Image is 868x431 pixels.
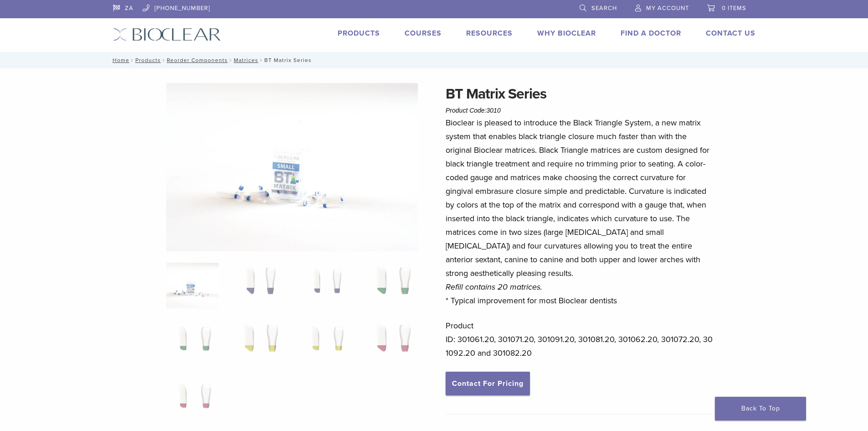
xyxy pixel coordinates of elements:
a: Contact Us [706,29,755,38]
img: BT Matrix Series - Image 2 [236,263,282,308]
img: BT Matrix Series - Image 8 [365,320,417,366]
a: Find A Doctor [621,29,681,38]
span: 0 items [722,5,746,12]
img: BT Matrix Series - Image 5 [166,320,219,366]
span: / [161,58,167,62]
a: Reorder Components [167,57,228,63]
nav: BT Matrix Series [106,52,762,68]
span: My Account [646,5,689,12]
span: / [228,58,234,62]
a: Resources [466,29,513,38]
span: Search [591,5,617,12]
a: Why Bioclear [537,29,596,38]
span: 3010 [487,107,501,114]
img: BT Matrix Series - Image 9 [166,378,219,423]
img: BT Matrix Series - Image 3 [303,263,348,308]
em: Refill contains 20 matrices. [446,282,542,292]
span: / [258,58,264,62]
img: BT Matrix Series - Image 4 [365,263,417,308]
h1: BT Matrix Series [446,83,714,105]
img: BT Matrix Series - Image 7 [299,320,351,366]
img: Anterior-Black-Triangle-Series-Matrices-324x324.jpg [166,263,219,308]
img: BT Matrix Series - Image 6 [232,320,285,366]
a: Products [135,57,161,63]
a: Back To Top [715,397,806,421]
a: Courses [405,29,442,38]
p: Product ID: 301061.20, 301071.20, 301091.20, 301081.20, 301062.20, 301072.20, 301092.20 and 30108... [446,319,714,360]
a: Matrices [234,57,258,63]
span: Product Code: [446,107,501,114]
img: Anterior Black Triangle Series Matrices [166,83,418,251]
p: Bioclear is pleased to introduce the Black Triangle System, a new matrix system that enables blac... [446,116,714,307]
img: Bioclear [113,28,221,41]
a: Products [338,29,380,38]
a: Contact For Pricing [446,372,530,395]
span: / [129,58,135,62]
a: Home [110,57,129,63]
